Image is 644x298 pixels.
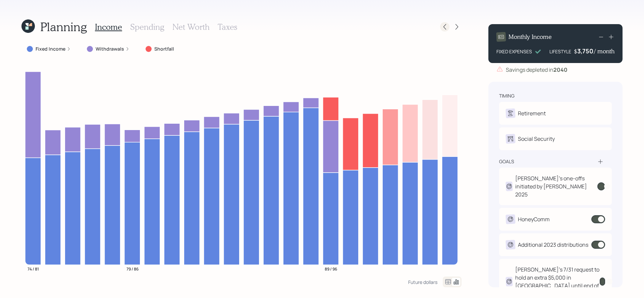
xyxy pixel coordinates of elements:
[218,22,237,32] h3: Taxes
[577,47,594,55] div: 3,750
[172,22,210,32] h3: Net Worth
[553,66,568,73] b: 2040
[126,266,139,272] tspan: 79 / 86
[496,48,532,55] div: FIXED EXPENSES
[574,48,577,55] h4: $
[40,19,87,34] h1: Planning
[408,279,437,285] div: Future dollars
[515,174,598,198] div: [PERSON_NAME]'s one-offs initiated by [PERSON_NAME] 2025
[28,266,39,272] tspan: 74 / 81
[518,215,550,223] div: HoneyComm
[518,241,588,249] div: Additional 2023 distributions
[518,109,546,117] div: Retirement
[594,48,614,55] h4: / month
[499,158,514,165] div: goals
[499,93,515,99] div: timing
[96,46,124,52] label: Withdrawals
[325,266,337,272] tspan: 89 / 96
[549,48,571,55] div: LIFESTYLE
[130,22,164,32] h3: Spending
[95,22,122,32] h3: Income
[518,135,555,143] div: Social Security
[36,46,65,52] label: Fixed Income
[506,66,568,74] div: Savings depleted in
[508,33,552,41] h4: Monthly Income
[515,265,600,298] div: [PERSON_NAME]'s 7/31 request to hold an extra $5,000 in [GEOGRAPHIC_DATA] until end of year
[154,46,174,52] label: Shortfall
